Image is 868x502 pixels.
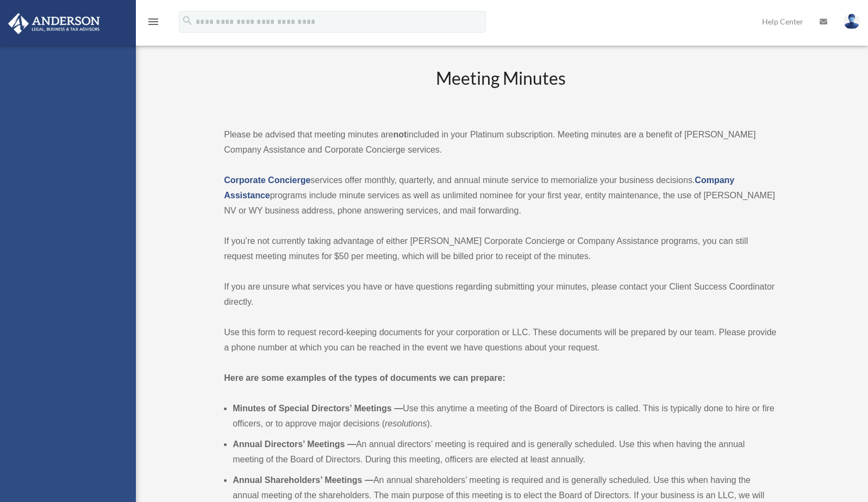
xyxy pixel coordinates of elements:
b: Minutes of Special Directors’ Meetings — [233,404,403,413]
a: Company Assistance [224,175,734,200]
p: If you are unsure what services you have or have questions regarding submitting your minutes, ple... [224,279,777,310]
b: Annual Shareholders’ Meetings — [233,475,373,485]
strong: not [394,130,407,139]
li: Use this anytime a meeting of the Board of Directors is called. This is typically done to hire or... [233,401,777,431]
i: search [182,15,193,27]
p: Use this form to request record-keeping documents for your corporation or LLC. These documents wi... [224,325,777,355]
img: Anderson Advisors Platinum Portal [5,13,103,34]
a: Corporate Concierge [224,175,310,185]
i: menu [147,15,160,28]
p: services offer monthly, quarterly, and annual minute service to memorialize your business decisio... [224,173,777,218]
em: resolutions [385,419,427,428]
li: An annual directors’ meeting is required and is generally scheduled. Use this when having the ann... [233,437,777,467]
p: Please be advised that meeting minutes are included in your Platinum subscription. Meeting minute... [224,127,777,158]
a: menu [147,19,160,28]
p: If you’re not currently taking advantage of either [PERSON_NAME] Corporate Concierge or Company A... [224,234,777,264]
img: User Pic [844,14,860,29]
strong: Here are some examples of the types of documents we can prepare: [224,373,505,382]
h2: Meeting Minutes [224,66,777,111]
b: Annual Directors’ Meetings — [233,440,356,449]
